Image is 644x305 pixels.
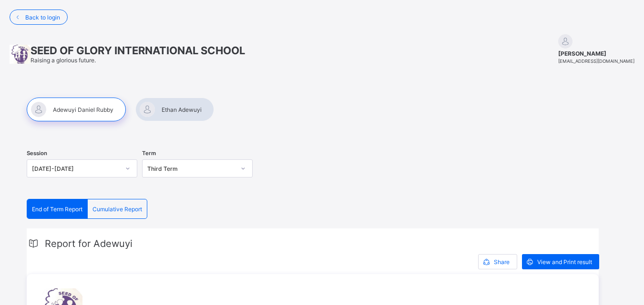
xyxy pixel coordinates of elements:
[10,45,31,64] img: School logo
[147,165,235,172] div: Third Term
[558,59,634,64] span: [EMAIL_ADDRESS][DOMAIN_NAME]
[45,238,133,249] span: Report for Adewuyi
[142,150,156,157] span: Term
[31,57,96,64] span: Raising a glorious future.
[494,258,510,266] span: Share
[92,206,142,213] span: Cumulative Report
[32,206,82,213] span: End of Term Report
[32,165,120,172] div: [DATE]-[DATE]
[31,44,245,57] span: SEED OF GLORY INTERNATIONAL SCHOOL
[537,258,592,266] span: View and Print result
[558,34,572,49] img: default.svg
[25,14,60,21] span: Back to login
[27,150,47,157] span: Session
[558,50,634,57] span: [PERSON_NAME]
